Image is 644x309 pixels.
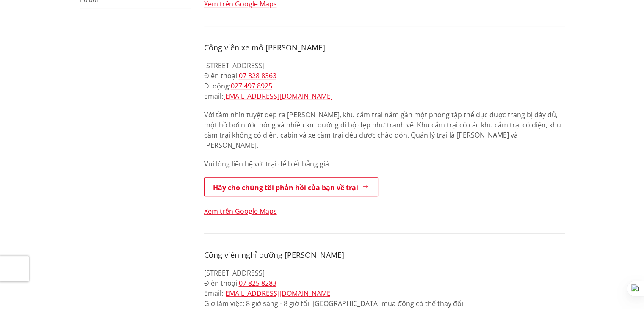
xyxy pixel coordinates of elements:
[223,91,333,101] a: [EMAIL_ADDRESS][DOMAIN_NAME]
[204,299,465,308] font: Giờ làm việc: 8 giờ sáng - 8 giờ tối. [GEOGRAPHIC_DATA] mùa đông có thể thay đổi.
[204,177,378,196] a: Hãy cho chúng tôi phản hồi của bạn về trại
[213,183,358,192] font: Hãy cho chúng tôi phản hồi của bạn về trại
[204,81,231,91] font: Di động:
[204,71,239,80] font: Điện thoại:
[204,279,239,288] font: Điện thoại:
[204,42,325,52] font: Công viên xe mô [PERSON_NAME]
[204,250,344,260] font: Công viên nghỉ dưỡng [PERSON_NAME]
[204,110,561,150] font: Với tầm nhìn tuyệt đẹp ra [PERSON_NAME], khu cắm trại nằm gần một phòng tập thể dục được trang bị...
[204,91,223,101] font: Email:
[204,289,223,298] font: Email:
[204,159,331,168] font: Vui lòng liên hệ với trại để biết bảng giá.
[204,207,277,216] a: Xem trên Google Maps
[605,273,636,304] iframe: Messenger Launcher
[204,61,265,70] font: [STREET_ADDRESS]
[239,71,276,80] a: 07 828 8363
[239,279,276,288] a: 07 825 8283
[231,81,272,91] a: 027 497 8925
[223,289,333,298] a: [EMAIL_ADDRESS][DOMAIN_NAME]
[204,268,265,278] font: [STREET_ADDRESS]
